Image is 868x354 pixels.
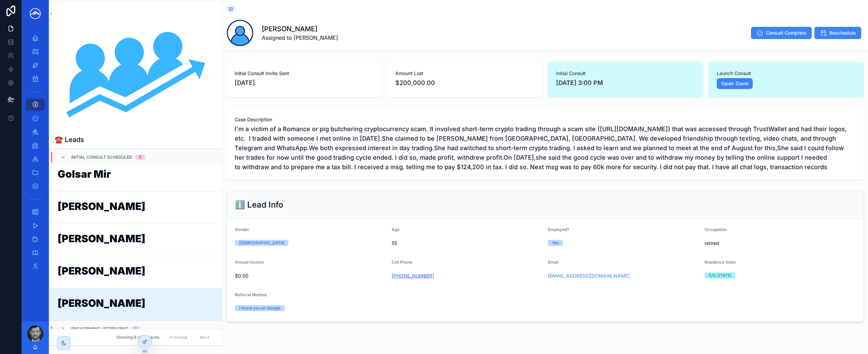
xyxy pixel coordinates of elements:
[392,260,412,265] span: Cell Phone
[392,272,434,279] a: [PHONE_NUMBER]
[235,199,283,210] h2: ℹ️ Lead Info
[58,201,214,214] h1: [PERSON_NAME]
[395,78,534,88] span: $200,000.00
[709,272,731,279] div: [US_STATE]
[58,298,214,311] h1: [PERSON_NAME]
[239,305,280,311] div: I found you on Google
[116,335,159,340] span: Showing 8 of 8 results
[235,292,267,297] span: Referral Method
[71,326,128,332] span: Engagement Letter Sent
[50,159,222,191] a: Golsar Mir
[22,27,49,281] div: scrollable content
[829,30,856,36] span: Reschedule
[766,30,806,36] span: Consult Complete
[548,227,569,232] span: Employed?
[235,124,856,172] span: I'm a victim of a Romance or pig butchering cryptocurrency scam. It involved short-term crypto tr...
[395,70,534,77] span: Amount Lost
[705,227,727,232] span: Occupation
[50,288,222,320] a: [PERSON_NAME]
[751,27,812,39] button: Consult Complete
[548,260,558,265] span: Email
[135,326,137,332] div: 1
[717,70,856,77] span: Launch Consult
[814,27,861,39] button: Reschedule
[235,227,249,232] span: Gender
[58,233,214,246] h1: [PERSON_NAME]
[262,24,338,34] h1: [PERSON_NAME]
[392,240,543,247] span: 55
[392,227,399,232] span: Age
[55,135,84,144] h1: ☎️ Leads
[705,260,736,265] span: Residence State
[235,70,374,77] span: Initial Consult Invite Sent
[27,8,43,19] img: App logo
[556,78,695,88] span: [DATE] 3:00 PM
[262,34,338,42] span: Assigned to [PERSON_NAME]
[235,116,856,123] span: Case Description
[139,155,141,160] div: 5
[548,272,630,279] a: [EMAIL_ADDRESS][DOMAIN_NAME]
[239,240,284,246] div: [DEMOGRAPHIC_DATA]
[556,70,695,77] span: Initial Consult
[235,260,264,265] span: Annual Income
[58,266,214,279] h1: [PERSON_NAME]
[705,240,856,247] span: retired
[235,78,374,88] span: [DATE]
[235,272,386,279] span: $0.00
[50,224,222,256] a: [PERSON_NAME]
[717,78,753,89] a: Open Zoom
[552,240,559,246] div: Yes
[58,169,214,182] h1: Golsar Mir
[50,256,222,288] a: [PERSON_NAME]
[50,191,222,224] a: [PERSON_NAME]
[71,155,132,160] span: Initial Consult Scheduled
